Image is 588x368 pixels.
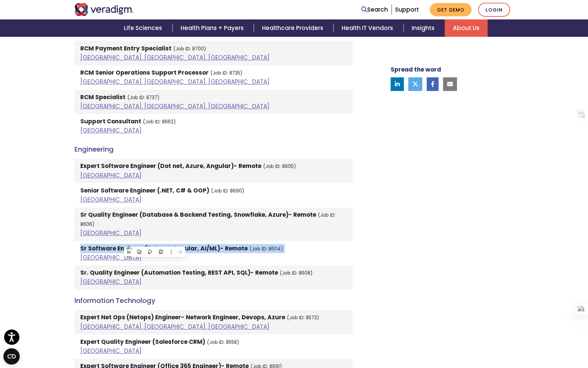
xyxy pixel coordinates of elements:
strong: Support Consultant [80,117,141,125]
a: Health Plans + Payers [173,19,254,37]
small: (Job ID: 8662) [143,119,176,125]
small: (Job ID: 8605) [263,163,296,170]
a: [GEOGRAPHIC_DATA] [80,278,142,286]
a: [GEOGRAPHIC_DATA], [GEOGRAPHIC_DATA], [GEOGRAPHIC_DATA] [80,102,269,110]
img: Veradigm logo [75,3,134,16]
a: Get Demo [430,3,472,16]
strong: Senior Software Engineer (.NET, C# & OOP) [80,186,209,195]
strong: RCM Specialist [80,93,126,101]
a: [GEOGRAPHIC_DATA] [80,229,142,237]
a: [GEOGRAPHIC_DATA], [GEOGRAPHIC_DATA], [GEOGRAPHIC_DATA] [80,29,269,37]
a: About Us [445,19,488,37]
a: [GEOGRAPHIC_DATA] [80,171,142,180]
small: (Job ID: 8558) [207,339,239,346]
h4: Engineering [75,145,353,153]
a: [GEOGRAPHIC_DATA] [80,126,142,135]
small: (Job ID: 8700) [173,46,206,52]
strong: Expert Net Ops (Netops) Engineer- Network Engineer, Devops, Azure [80,313,285,321]
a: [GEOGRAPHIC_DATA] [80,254,142,262]
strong: Sr Software Engineer (Dot net, Angular, AI/ML)- Remote [80,244,248,252]
h4: Information Technology [75,296,353,305]
a: Life Sciences [116,19,172,37]
strong: Spread the word [391,65,441,74]
a: [GEOGRAPHIC_DATA] [80,196,142,204]
a: [GEOGRAPHIC_DATA], [GEOGRAPHIC_DATA], [GEOGRAPHIC_DATA] [80,323,269,331]
a: Search [361,5,388,14]
strong: RCM Payment Entry Specialist [80,44,171,52]
strong: Sr. Quality Engineer (Automation Testing, REST API, SQL)- Remote [80,269,278,277]
a: Login [478,3,510,17]
small: (Job ID: 8604) [249,246,283,252]
small: (Job ID: 8608) [280,270,313,276]
a: [GEOGRAPHIC_DATA], [GEOGRAPHIC_DATA], [GEOGRAPHIC_DATA] [80,53,269,62]
strong: Expert Software Engineer (Dot net, Azure, Angular)- Remote [80,162,261,170]
a: [GEOGRAPHIC_DATA] [80,347,142,355]
a: [GEOGRAPHIC_DATA], [GEOGRAPHIC_DATA], [GEOGRAPHIC_DATA] [80,78,269,86]
a: Insights [404,19,445,37]
strong: Expert Quality Engineer (Salesforce CRM) [80,338,205,346]
a: Health IT Vendors [333,19,403,37]
a: Healthcare Providers [254,19,333,37]
small: (Job ID: 8735) [210,70,243,76]
small: (Job ID: 8690) [211,188,244,194]
button: Open CMP widget [3,348,20,365]
small: (Job ID: 8737) [127,94,160,101]
strong: Sr Quality Engineer (Database & Backend Testing, Snowflake, Azure)- Remote [80,211,316,219]
small: (Job ID: 8573) [287,315,319,321]
a: Support [395,5,419,14]
strong: RCM Senior Operations Support Processor [80,68,209,77]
